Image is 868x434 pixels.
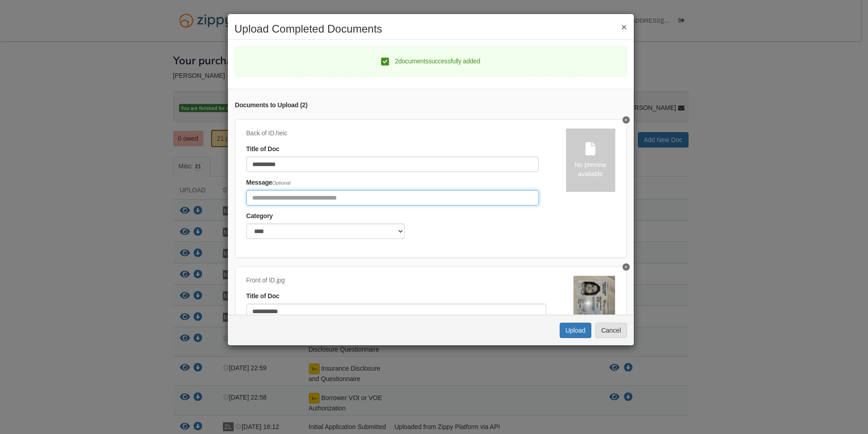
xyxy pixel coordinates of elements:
[246,157,539,172] input: Document Title
[560,323,591,338] button: Upload
[623,263,630,271] button: Delete Front of ID
[573,276,615,331] img: Front of ID.jpg
[246,291,279,301] label: Title of Doc
[246,304,546,319] input: Document Title
[246,178,291,188] label: Message
[246,276,546,286] div: Front of ID.jpg
[246,129,539,138] div: Back of ID.heic
[621,22,627,32] button: ×
[623,116,630,124] button: Delete Back of ID
[246,211,273,221] label: Category
[272,180,290,186] span: Optional
[595,323,627,338] button: Cancel
[246,190,539,205] input: Include any comments on this document
[235,23,627,35] h2: Upload Completed Documents
[381,57,480,67] div: 2 document s successfully added
[246,224,405,239] select: Category
[235,100,627,110] div: Documents to Upload ( 2 )
[246,144,279,154] label: Title of Doc
[566,160,615,178] div: No preview available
